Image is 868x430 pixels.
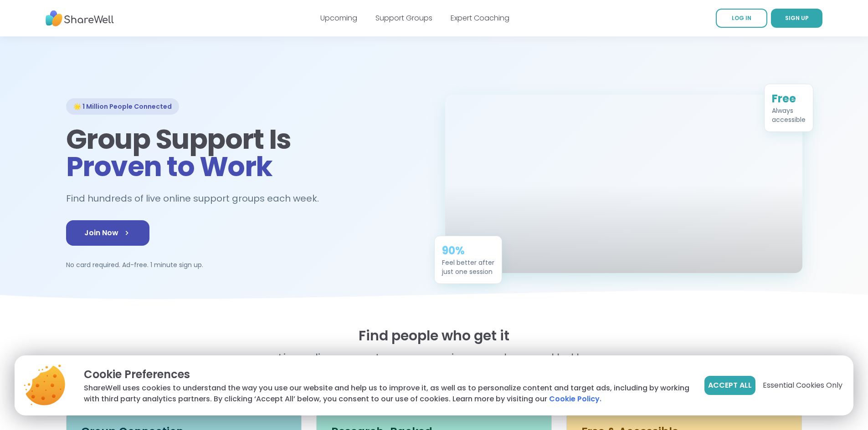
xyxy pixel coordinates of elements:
[84,228,131,238] span: Join Now
[320,13,357,23] a: Upcoming
[451,13,509,23] a: Expert Coaching
[84,366,690,383] p: Cookie Preferences
[442,239,494,254] div: 90%
[46,6,114,31] img: ShareWell Nav Logo
[772,102,806,120] div: Always accessible
[259,351,609,380] p: Live online support groups, running every hour and led by real people.
[771,9,822,28] a: SIGN UP
[66,126,423,180] h1: Group Support Is
[708,380,752,391] span: Accept All
[442,254,494,272] div: Feel better after just one session
[772,87,806,102] div: Free
[704,376,755,395] button: Accept All
[375,13,432,23] a: Support Groups
[66,328,802,344] h2: Find people who get it
[84,383,690,405] p: ShareWell uses cookies to understand the way you use our website and help us to improve it, as we...
[66,147,272,186] span: Proven to Work
[66,98,179,115] div: 🌟 1 Million People Connected
[716,9,767,28] a: LOG IN
[549,394,601,405] a: Cookie Policy.
[732,14,751,22] span: LOG IN
[66,220,149,246] a: Join Now
[66,260,423,269] p: No card required. Ad-free. 1 minute sign up.
[66,191,329,206] h2: Find hundreds of live online support groups each week.
[763,380,842,391] span: Essential Cookies Only
[785,14,809,22] span: SIGN UP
